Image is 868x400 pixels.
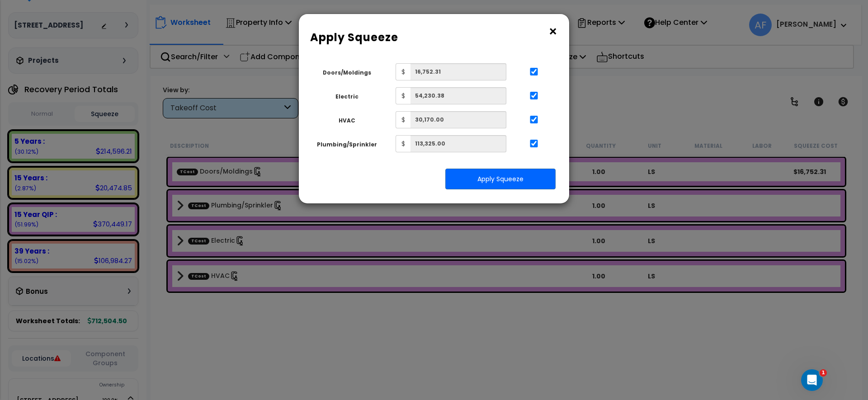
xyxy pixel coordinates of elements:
[323,69,371,76] small: Doors/Moldings
[548,24,558,39] button: ×
[529,68,538,75] input: ...
[529,140,538,147] input: ...
[396,63,410,80] span: $
[317,141,377,148] small: Plumbing/Sprinkler
[801,369,823,391] iframe: Intercom live chat
[529,92,538,99] input: ...
[310,30,558,45] h6: Apply Squeeze
[396,87,410,104] span: $
[339,117,355,124] small: HVAC
[529,116,538,123] input: ...
[445,169,556,189] button: Apply Squeeze
[396,111,410,128] span: $
[335,93,359,100] small: Electric
[820,369,827,376] span: 1
[396,135,410,152] span: $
